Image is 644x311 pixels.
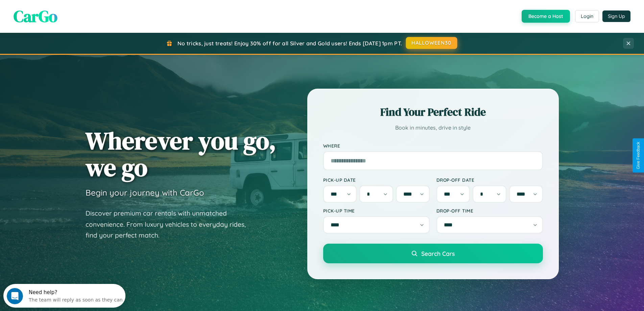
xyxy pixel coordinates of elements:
[323,244,543,263] button: Search Cars
[323,123,543,133] p: Book in minutes, drive in style
[323,177,430,183] label: Pick-up Date
[522,10,570,23] button: Become a Host
[406,37,457,49] button: HALLOWEEN30
[323,143,543,149] label: Where
[602,10,630,22] button: Sign Up
[86,187,204,198] h3: Begin your journey with CarGo
[636,142,641,169] div: Give Feedback
[436,177,543,183] label: Drop-off Date
[421,250,455,257] span: Search Cars
[7,288,23,304] iframe: Intercom live chat
[323,105,543,119] h2: Find Your Perfect Ride
[3,3,126,21] div: Open Intercom Messenger
[14,5,57,27] span: CarGo
[436,208,543,214] label: Drop-off Time
[25,6,119,11] div: Need help?
[25,11,119,18] div: The team will reply as soon as they can
[177,40,402,47] span: No tricks, just treats! Enjoy 30% off for all Silver and Gold users! Ends [DATE] 1pm PT.
[575,10,599,22] button: Login
[323,208,430,214] label: Pick-up Time
[86,127,276,181] h1: Wherever you go, we go
[3,284,125,308] iframe: Intercom live chat discovery launcher
[86,208,255,241] p: Discover premium car rentals with unmatched convenience. From luxury vehicles to everyday rides, ...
